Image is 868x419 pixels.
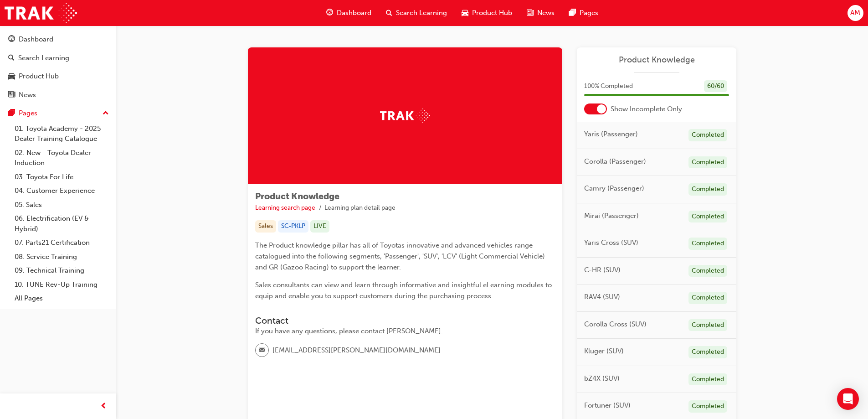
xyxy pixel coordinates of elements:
[584,156,646,167] span: Corolla (Passenger)
[11,250,113,264] a: 08. Service Training
[584,292,620,302] span: RAV4 (SUV)
[562,4,606,22] a: pages-iconPages
[688,373,727,386] div: Completed
[255,316,555,326] h3: Contact
[584,319,647,330] span: Corolla Cross (SUV)
[8,72,15,81] span: car-icon
[5,3,77,23] img: Trak
[255,326,555,336] div: If you have any questions, please contact [PERSON_NAME].
[11,291,113,305] a: All Pages
[688,129,727,141] div: Completed
[11,212,113,236] a: 06. Electrification (EV & Hybrid)
[688,238,727,250] div: Completed
[379,4,454,22] a: search-iconSearch Learning
[4,29,113,105] button: DashboardSearch LearningProduct HubNews
[584,55,729,65] a: Product Knowledge
[11,170,113,184] a: 03. Toyota For Life
[688,400,727,413] div: Completed
[580,8,598,18] span: Pages
[688,183,727,196] div: Completed
[19,108,37,119] div: Pages
[850,8,860,18] span: AM
[380,109,430,123] img: Trak
[4,50,113,67] a: Search Learning
[11,236,113,250] a: 07. Parts21 Certification
[454,4,519,22] a: car-iconProduct Hub
[11,278,113,292] a: 10. TUNE Rev-Up Training
[103,108,109,119] span: up-icon
[396,8,447,18] span: Search Learning
[11,198,113,212] a: 05. Sales
[688,319,727,331] div: Completed
[584,346,624,357] span: Kluger (SUV)
[584,211,639,221] span: Mirai (Passenger)
[527,7,534,19] span: news-icon
[688,265,727,277] div: Completed
[584,183,644,194] span: Camry (Passenger)
[310,220,329,233] div: LIVE
[462,7,468,19] span: car-icon
[272,345,441,356] span: [EMAIL_ADDRESS][PERSON_NAME][DOMAIN_NAME]
[18,53,69,63] div: Search Learning
[11,146,113,170] a: 02. New - Toyota Dealer Induction
[255,241,547,271] span: The Product knowledge pillar has all of Toyotas innovative and advanced vehicles range catalogued...
[337,8,371,18] span: Dashboard
[569,7,576,19] span: pages-icon
[278,220,308,233] div: SC-PKLP
[688,156,727,169] div: Completed
[19,34,53,45] div: Dashboard
[11,184,113,198] a: 04. Customer Experience
[4,105,113,122] button: Pages
[326,7,333,19] span: guage-icon
[8,109,15,118] span: pages-icon
[100,401,107,412] span: prev-icon
[4,31,113,48] a: Dashboard
[704,80,727,93] div: 60 / 60
[255,220,276,233] div: Sales
[537,8,555,18] span: News
[324,203,395,213] li: Learning plan detail page
[8,91,15,99] span: news-icon
[255,204,315,212] a: Learning search page
[19,71,59,82] div: Product Hub
[259,345,265,357] span: email-icon
[688,292,727,304] div: Completed
[11,122,113,146] a: 01. Toyota Academy - 2025 Dealer Training Catalogue
[4,87,113,103] a: News
[688,211,727,223] div: Completed
[584,129,638,140] span: Yaris (Passenger)
[11,264,113,278] a: 09. Technical Training
[584,400,631,411] span: Fortuner (SUV)
[319,4,379,22] a: guage-iconDashboard
[584,238,638,248] span: Yaris Cross (SUV)
[4,68,113,85] a: Product Hub
[8,36,15,44] span: guage-icon
[19,90,36,100] div: News
[8,54,15,62] span: search-icon
[584,265,621,275] span: C-HR (SUV)
[472,8,512,18] span: Product Hub
[386,7,392,19] span: search-icon
[584,373,620,384] span: bZ4X (SUV)
[255,281,554,300] span: Sales consultants can view and learn through informative and insightful eLearning modules to equi...
[611,104,682,114] span: Show Incomplete Only
[255,191,339,202] span: Product Knowledge
[519,4,562,22] a: news-iconNews
[847,5,863,21] button: AM
[837,388,859,410] div: Open Intercom Messenger
[688,346,727,358] div: Completed
[584,81,633,92] span: 100 % Completed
